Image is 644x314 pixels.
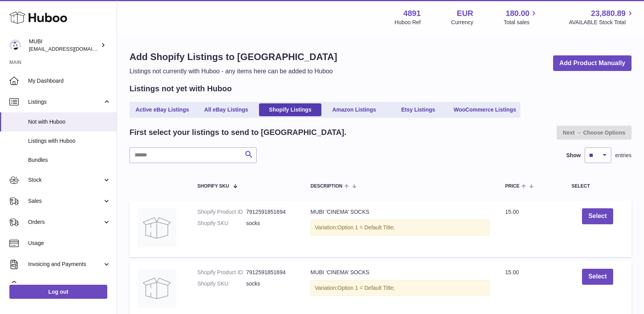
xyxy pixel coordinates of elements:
h1: Add Shopify Listings to [GEOGRAPHIC_DATA] [130,51,337,63]
dd: socks [246,220,295,227]
h2: Listings not yet with Huboo [130,83,232,94]
a: All eBay Listings [195,103,257,116]
div: MUBI ‘CINEMA’ SOCKS [310,208,490,216]
dd: socks [246,280,295,287]
span: AVAILABLE Stock Total [569,19,635,26]
a: WooCommerce Listings [451,103,519,116]
h2: First select your listings to send to [GEOGRAPHIC_DATA]. [130,127,346,138]
button: Select [582,208,613,224]
span: Option 1 = Default Title; [337,285,395,291]
span: Listings [28,98,103,106]
a: 180.00 Total sales [504,8,538,26]
a: 23,880.89 AVAILABLE Stock Total [569,8,635,26]
span: 180.00 [506,8,529,19]
img: shop@mubi.com [9,39,21,51]
span: Invoicing and Payments [28,261,103,268]
a: Etsy Listings [387,103,449,116]
div: Huboo Ref [395,19,421,26]
a: Active eBay Listings [131,103,193,116]
span: Cases [28,282,111,289]
dd: 7912591851694 [246,208,295,216]
dd: 7912591851694 [246,269,295,276]
img: no-photo.jpg [137,269,176,308]
a: Add Product Manually [553,55,632,71]
span: Description [310,184,342,189]
span: Stock [28,176,103,184]
a: Shopify Listings [259,103,321,116]
span: 15.00 [505,209,519,215]
dt: Shopify Product ID [197,208,246,216]
span: Shopify SKU [197,184,229,189]
dt: Shopify SKU [197,220,246,227]
span: Price [505,184,520,189]
span: Orders [28,218,103,226]
span: [EMAIL_ADDRESS][DOMAIN_NAME] [29,46,115,52]
div: Select [571,184,624,189]
strong: 4891 [403,8,421,19]
a: Amazon Listings [323,103,385,116]
span: 15.00 [505,269,519,275]
span: Option 1 = Default Title; [337,224,395,231]
span: entries [615,152,632,159]
div: MUBI [29,38,99,53]
span: Listings with Huboo [28,137,111,145]
img: no-photo.jpg [137,208,176,247]
label: Show [566,152,581,159]
span: Not with Huboo [28,118,111,126]
dt: Shopify SKU [197,280,246,287]
span: Bundles [28,156,111,164]
span: 23,880.89 [591,8,626,19]
a: Log out [9,285,107,299]
span: Total sales [504,19,538,26]
dt: Shopify Product ID [197,269,246,276]
p: Listings not currently with Huboo - any items here can be added to Huboo [130,67,337,76]
div: Variation: [310,280,490,296]
span: Sales [28,197,103,205]
div: Variation: [310,220,490,236]
button: Select [582,269,613,285]
strong: EUR [457,8,473,19]
div: Currency [451,19,474,26]
span: Usage [28,239,111,247]
span: My Dashboard [28,77,111,85]
div: MUBI ‘CINEMA’ SOCKS [310,269,490,276]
